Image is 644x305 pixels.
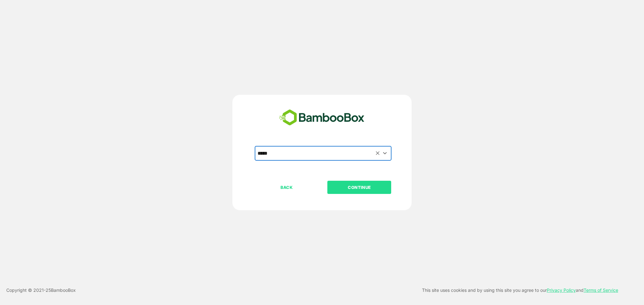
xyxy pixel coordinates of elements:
[584,287,618,293] a: Terms of Service
[276,107,368,128] img: bamboobox
[381,149,389,158] button: Open
[6,286,76,294] p: Copyright © 2021- 25 BambooBox
[328,184,391,191] p: CONTINUE
[547,287,576,293] a: Privacy Policy
[374,150,381,157] button: Clear
[255,181,319,194] button: BACK
[327,181,391,194] button: CONTINUE
[422,286,618,294] p: This site uses cookies and by using this site you agree to our and
[255,184,318,191] p: BACK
